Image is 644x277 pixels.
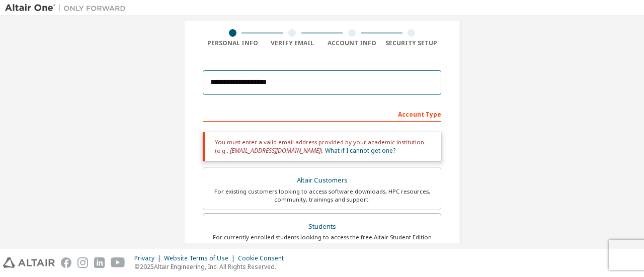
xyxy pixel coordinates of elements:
[209,233,435,249] div: For currently enrolled students looking to access the free Altair Student Edition bundle and all ...
[134,254,164,262] div: Privacy
[77,257,88,268] img: instagram.svg
[209,220,435,234] div: Students
[111,257,125,268] img: youtube.svg
[238,254,290,262] div: Cookie Consent
[203,132,441,161] div: You must enter a valid email address provided by your academic institution (e.g., ).
[230,146,320,155] span: [EMAIL_ADDRESS][DOMAIN_NAME]
[164,254,238,262] div: Website Terms of Use
[61,257,71,268] img: facebook.svg
[325,146,395,155] a: What if I cannot get one?
[382,39,442,47] div: Security Setup
[5,3,131,13] img: Altair One
[3,257,55,268] img: altair_logo.svg
[134,262,290,271] p: © 2025 Altair Engineering, Inc. All Rights Reserved.
[203,106,441,122] div: Account Type
[322,39,382,47] div: Account Info
[203,39,263,47] div: Personal Info
[94,257,105,268] img: linkedin.svg
[209,188,435,204] div: For existing customers looking to access software downloads, HPC resources, community, trainings ...
[209,173,435,188] div: Altair Customers
[263,39,323,47] div: Verify Email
